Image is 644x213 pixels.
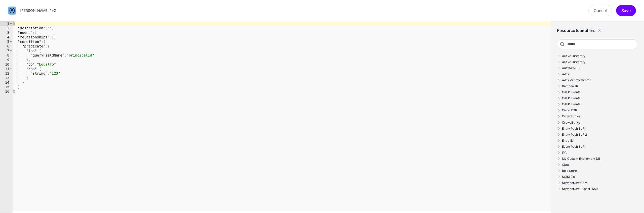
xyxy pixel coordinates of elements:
[10,48,12,53] span: Toggle code folding, rows 7 through 9
[562,144,638,149] div: Event Push SoR
[562,120,638,125] div: CrowdStrike
[562,90,638,95] div: CAEP Events
[10,44,12,48] span: Toggle code folding, rows 6 through 14
[10,67,12,71] span: Toggle code folding, rows 11 through 13
[562,156,638,161] div: My Custom Entitlement DB
[562,108,638,113] div: Cisco XDR
[20,8,56,13] h3: [PERSON_NAME] / v2
[562,150,638,155] div: IPA
[562,186,638,191] div: ServiceNow Push (ITSM)
[562,102,638,107] div: CAEP Events
[562,138,638,143] div: Entra ID
[588,5,612,16] a: Cancel
[562,126,638,131] div: Entity Push SoR
[562,54,638,59] div: Active Directory
[562,60,638,65] div: Active Directory
[562,78,638,83] div: AWS Identity Center
[10,39,12,44] span: Toggle code folding, rows 5 through 15
[616,5,636,16] button: Save
[562,66,638,71] div: AuthWeb DB
[562,96,638,101] div: CAEP Events
[562,162,638,167] div: Okta
[562,114,638,119] div: CrowdStrike
[562,84,638,89] div: BambooHR
[562,168,638,173] div: Role Store
[557,27,595,33] h4: Resource Identifiers
[10,21,12,26] span: Toggle code folding, rows 1 through 16
[562,132,638,137] div: Entity Push SoR 2
[562,174,638,179] div: SCIM 2.0
[562,180,638,185] div: ServiceNow CSM
[562,72,638,77] div: AWS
